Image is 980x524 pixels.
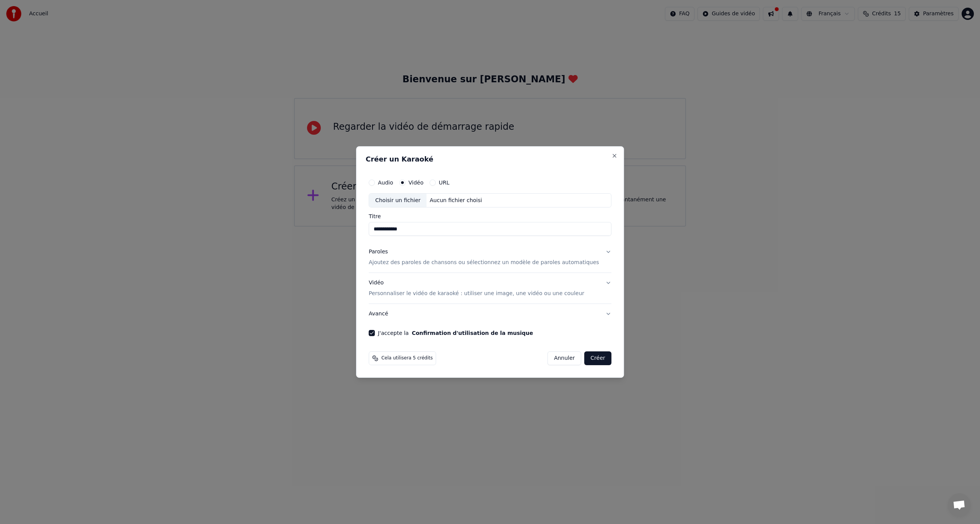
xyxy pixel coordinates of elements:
[369,259,599,267] p: Ajoutez des paroles de chansons ou sélectionnez un modèle de paroles automatiques
[369,279,584,298] div: Vidéo
[381,355,433,361] span: Cela utilisera 5 crédits
[408,180,423,185] label: Vidéo
[412,330,533,336] button: J'accepte la
[369,214,611,219] label: Titre
[369,290,584,297] p: Personnaliser le vidéo de karaoké : utiliser une image, une vidéo ou une couleur
[366,156,614,163] h2: Créer un Karaoké
[369,248,388,256] div: Paroles
[378,330,533,336] label: J'accepte la
[547,351,581,365] button: Annuler
[369,273,611,304] button: VidéoPersonnaliser le vidéo de karaoké : utiliser une image, une vidéo ou une couleur
[369,242,611,273] button: ParolesAjoutez des paroles de chansons ou sélectionnez un modèle de paroles automatiques
[378,180,393,185] label: Audio
[427,197,485,204] div: Aucun fichier choisi
[439,180,449,185] label: URL
[369,194,426,207] div: Choisir un fichier
[369,304,611,324] button: Avancé
[585,351,611,365] button: Créer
